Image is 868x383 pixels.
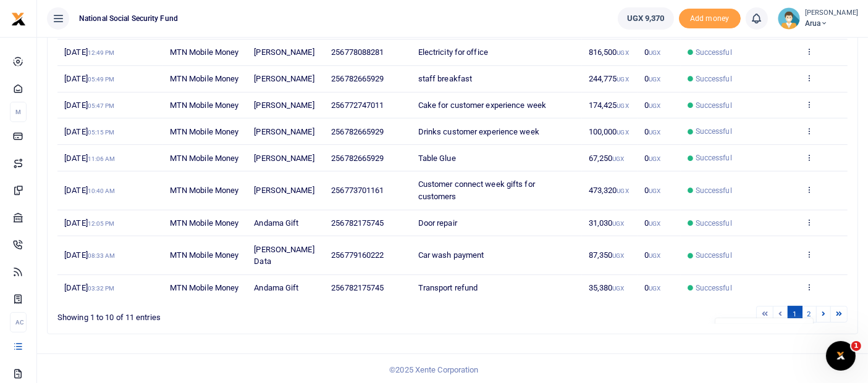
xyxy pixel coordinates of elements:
span: Electricity for office [418,47,488,57]
small: 10:40 AM [88,187,116,194]
span: [PERSON_NAME] [254,74,314,83]
small: UGX [649,76,660,83]
small: 03:32 PM [88,285,115,292]
a: profile-user [PERSON_NAME] Arua [778,7,858,30]
iframe: Intercom live chat [826,341,856,371]
span: 256779160222 [331,250,384,260]
small: 05:47 PM [88,102,115,109]
small: UGX [617,129,628,136]
span: [DATE] [64,186,115,195]
div: Showing 1 to 10 of 11 entries [57,305,382,324]
span: Successful [696,126,732,137]
small: UGX [649,187,660,194]
span: 473,320 [589,186,629,195]
span: Successful [696,250,732,261]
small: 12:49 PM [88,49,115,56]
span: [PERSON_NAME] [254,101,314,110]
span: 256772747011 [331,101,384,110]
span: 31,030 [589,218,625,228]
span: [PERSON_NAME] [254,47,314,57]
small: UGX [617,102,628,109]
span: [DATE] [64,74,114,83]
small: UGX [617,49,628,56]
span: 0 [644,47,660,57]
span: Successful [696,185,732,196]
a: 2 [802,306,817,323]
span: [DATE] [64,250,115,260]
span: Arua [805,18,858,29]
span: Andama Gift [254,218,298,228]
span: [DATE] [64,101,114,110]
small: UGX [649,285,660,292]
span: 816,500 [589,47,629,57]
span: 0 [644,250,660,260]
small: 05:15 PM [88,129,115,136]
a: logo-small logo-large logo-large [11,14,26,23]
span: Successful [696,218,732,229]
span: 256778088281 [331,47,384,57]
small: UGX [617,76,628,83]
span: 256782175745 [331,283,384,292]
span: National Social Security Fund [74,13,183,24]
span: Successful [696,152,732,163]
a: UGX 9,370 [618,7,674,30]
span: [PERSON_NAME] [254,127,314,136]
span: Successful [696,282,732,294]
span: [PERSON_NAME] Data [254,245,314,266]
span: 256782665929 [331,74,384,83]
span: 0 [644,218,660,228]
span: Door repair [418,218,457,228]
small: UGX [617,187,628,194]
span: 256782665929 [331,154,384,163]
span: 0 [644,283,660,292]
span: Cake for customer experience week [418,101,546,110]
span: [PERSON_NAME] [254,186,314,195]
small: [PERSON_NAME] [805,8,858,19]
small: UGX [649,129,660,136]
span: [DATE] [64,127,114,136]
span: 100,000 [589,127,629,136]
span: MTN Mobile Money [170,250,239,260]
span: MTN Mobile Money [170,154,239,163]
span: [DATE] [64,47,114,57]
span: MTN Mobile Money [170,47,239,57]
span: MTN Mobile Money [170,186,239,195]
small: UGX [612,285,624,292]
small: UGX [612,155,624,162]
span: 174,425 [589,101,629,110]
span: MTN Mobile Money [170,283,239,292]
span: Successful [696,47,732,58]
li: M [10,102,27,122]
span: Andama Gift [254,283,298,292]
span: [DATE] [64,283,114,292]
small: UGX [649,155,660,162]
span: staff breakfast [418,74,473,83]
span: Drinks customer experience week [418,127,539,136]
span: [DATE] [64,218,114,228]
span: 0 [644,154,660,163]
span: MTN Mobile Money [170,218,239,228]
a: Add money [679,13,741,22]
span: 0 [644,101,660,110]
span: 35,380 [589,283,625,292]
li: Ac [10,312,27,332]
li: Wallet ballance [613,7,679,30]
span: MTN Mobile Money [170,127,239,136]
img: logo-small [11,12,26,27]
a: View details [715,323,813,340]
small: UGX [612,220,624,227]
small: UGX [649,252,660,259]
span: 256773701161 [331,186,384,195]
span: [PERSON_NAME] [254,154,314,163]
span: 87,350 [589,250,625,260]
span: MTN Mobile Money [170,101,239,110]
small: UGX [612,252,624,259]
span: 67,250 [589,154,625,163]
span: 0 [644,127,660,136]
li: Toup your wallet [679,9,741,29]
img: profile-user [778,7,800,30]
span: UGX 9,370 [627,12,665,25]
small: UGX [649,102,660,109]
small: 08:33 AM [88,252,116,259]
span: MTN Mobile Money [170,74,239,83]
